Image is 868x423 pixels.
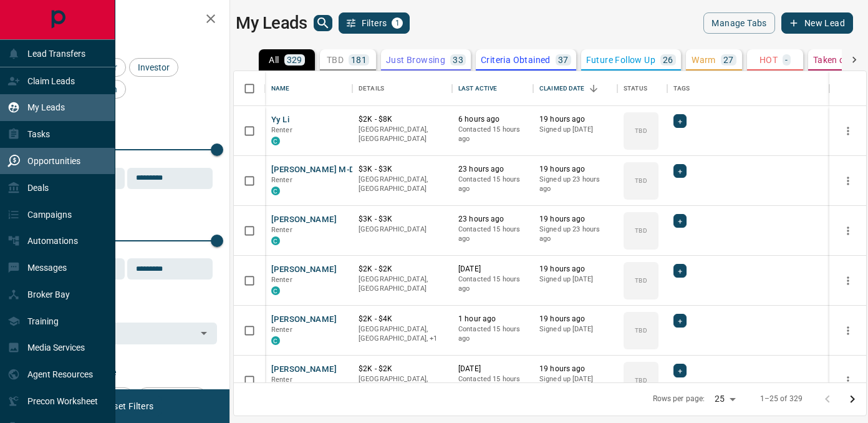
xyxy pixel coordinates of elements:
[452,71,533,106] div: Last Active
[359,264,446,275] p: $2K - $2K
[359,314,446,324] p: $2K - $4K
[386,56,445,64] p: Just Browsing
[710,390,740,408] div: 25
[339,12,410,34] button: Filters1
[458,125,527,144] p: Contacted 15 hours ago
[458,364,527,374] p: [DATE]
[539,214,611,225] p: 19 hours ago
[351,56,367,64] p: 181
[723,56,734,64] p: 27
[458,214,527,225] p: 23 hours ago
[539,275,611,284] p: Signed up [DATE]
[458,374,527,394] p: Contacted 15 hours ago
[839,172,857,190] button: more
[539,374,611,384] p: Signed up [DATE]
[539,71,585,106] div: Claimed Date
[667,71,829,106] div: Tags
[314,15,332,31] button: search button
[271,226,292,234] span: Renter
[458,164,527,175] p: 23 hours ago
[539,125,611,135] p: Signed up [DATE]
[558,56,569,64] p: 37
[839,321,857,340] button: more
[678,215,682,227] span: +
[539,314,611,324] p: 19 hours ago
[678,115,682,127] span: +
[781,12,853,34] button: New Lead
[481,56,551,64] p: Criteria Obtained
[359,114,446,125] p: $2K - $8K
[653,394,705,404] p: Rows per page:
[271,364,337,376] button: [PERSON_NAME]
[359,71,384,106] div: Details
[271,176,292,184] span: Renter
[673,164,687,178] div: +
[617,71,667,106] div: Status
[359,164,446,175] p: $3K - $3K
[635,226,647,235] p: TBD
[624,71,647,106] div: Status
[539,324,611,334] p: Signed up [DATE]
[352,71,452,106] div: Details
[678,364,682,377] span: +
[458,114,527,125] p: 6 hours ago
[359,125,446,144] p: [GEOGRAPHIC_DATA], [GEOGRAPHIC_DATA]
[635,376,647,385] p: TBD
[359,364,446,374] p: $2K - $2K
[236,13,307,33] h1: My Leads
[839,371,857,390] button: more
[539,164,611,175] p: 19 hours ago
[678,165,682,177] span: +
[265,71,352,106] div: Name
[760,394,803,404] p: 1–25 of 329
[539,225,611,244] p: Signed up 23 hours ago
[287,56,302,64] p: 329
[133,62,174,72] span: Investor
[458,324,527,344] p: Contacted 15 hours ago
[40,12,217,27] h2: Filters
[359,175,446,194] p: [GEOGRAPHIC_DATA], [GEOGRAPHIC_DATA]
[586,56,655,64] p: Future Follow Up
[359,374,446,394] p: [GEOGRAPHIC_DATA], [GEOGRAPHIC_DATA]
[533,71,617,106] div: Claimed Date
[271,187,280,195] div: condos.ca
[129,58,178,77] div: Investor
[539,364,611,374] p: 19 hours ago
[839,221,857,240] button: more
[635,176,647,185] p: TBD
[785,56,788,64] p: -
[271,137,280,145] div: condos.ca
[703,12,774,34] button: Manage Tabs
[458,175,527,194] p: Contacted 15 hours ago
[678,314,682,327] span: +
[839,122,857,140] button: more
[271,164,423,176] button: [PERSON_NAME] M-D [PERSON_NAME]
[195,324,213,342] button: Open
[539,264,611,275] p: 19 hours ago
[271,314,337,326] button: [PERSON_NAME]
[271,376,292,384] span: Renter
[95,396,162,417] button: Reset Filters
[458,264,527,275] p: [DATE]
[539,175,611,194] p: Signed up 23 hours ago
[271,71,290,106] div: Name
[271,276,292,284] span: Renter
[673,314,687,328] div: +
[673,214,687,228] div: +
[635,276,647,285] p: TBD
[271,114,289,126] button: Yy Li
[663,56,673,64] p: 26
[673,364,687,377] div: +
[453,56,463,64] p: 33
[271,214,337,226] button: [PERSON_NAME]
[269,56,279,64] p: All
[271,286,280,295] div: condos.ca
[635,326,647,335] p: TBD
[635,126,647,135] p: TBD
[271,264,337,276] button: [PERSON_NAME]
[271,126,292,134] span: Renter
[539,114,611,125] p: 19 hours ago
[271,326,292,334] span: Renter
[359,324,446,344] p: Toronto
[393,19,402,27] span: 1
